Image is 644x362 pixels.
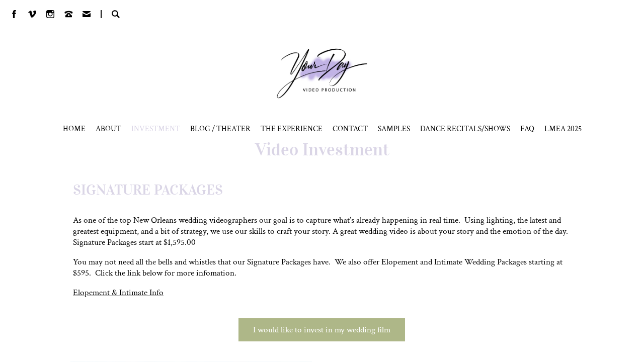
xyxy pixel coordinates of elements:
a: THE EXPERIENCE [261,124,323,134]
a: I would like to invest in my wedding film [238,318,405,341]
a: Elopement & Intimate Info [73,287,164,298]
a: Your Day Production Logo [262,33,382,114]
h1: Video Investment [70,139,574,160]
span: LMEA 2025 [544,124,582,134]
span: SAMPLES [378,124,410,134]
span: I would like to invest in my wedding film [254,324,391,335]
span: DANCE RECITALS/SHOWS [420,124,510,134]
a: FAQ [520,124,534,134]
a: HOME [63,124,86,134]
a: BLOG / THEATER [190,124,251,134]
a: INVESTMENT [131,124,180,134]
h2: SIGNATURE PACKAGES [73,180,571,199]
p: You may not need all the bells and whistles that our Signature Packages have. We also offer Elope... [73,256,571,279]
a: ABOUT [96,124,121,134]
p: As one of the top New Orleans wedding videographers our goal is to capture what’s already happeni... [73,215,571,248]
a: CONTACT [333,124,368,134]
